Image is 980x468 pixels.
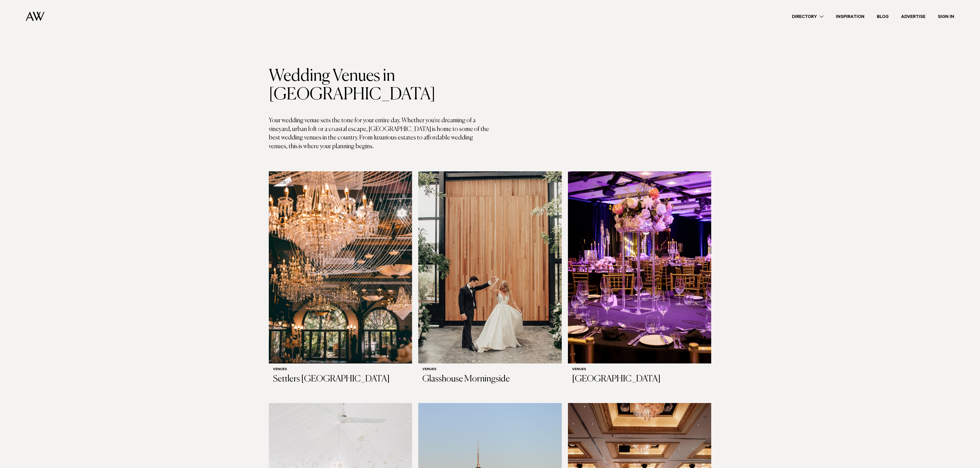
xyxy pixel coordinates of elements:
[871,13,895,20] a: Blog
[418,171,562,388] a: Just married at Glasshouse Venues Glasshouse Morningside
[895,13,932,20] a: Advertise
[269,116,490,151] p: Your wedding venue sets the tone for your entire day. Whether you're dreaming of a vineyard, urba...
[568,171,711,363] img: Auckland Weddings Venues | Pullman Auckland Hotel
[786,13,830,20] a: Directory
[932,13,960,20] a: Sign In
[422,374,557,385] h3: Glasshouse Morningside
[269,171,412,363] img: Auckland Weddings Venues | Settlers Country Manor
[568,171,711,388] a: Auckland Weddings Venues | Pullman Auckland Hotel Venues [GEOGRAPHIC_DATA]
[269,171,412,388] a: Auckland Weddings Venues | Settlers Country Manor Venues Settlers [GEOGRAPHIC_DATA]
[269,67,490,104] h1: Wedding Venues in [GEOGRAPHIC_DATA]
[26,12,44,21] img: Auckland Weddings Logo
[572,368,707,372] h6: Venues
[418,171,562,363] img: Just married at Glasshouse
[572,374,707,385] h3: [GEOGRAPHIC_DATA]
[830,13,871,20] a: Inspiration
[273,368,408,372] h6: Venues
[422,368,557,372] h6: Venues
[273,374,408,385] h3: Settlers [GEOGRAPHIC_DATA]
